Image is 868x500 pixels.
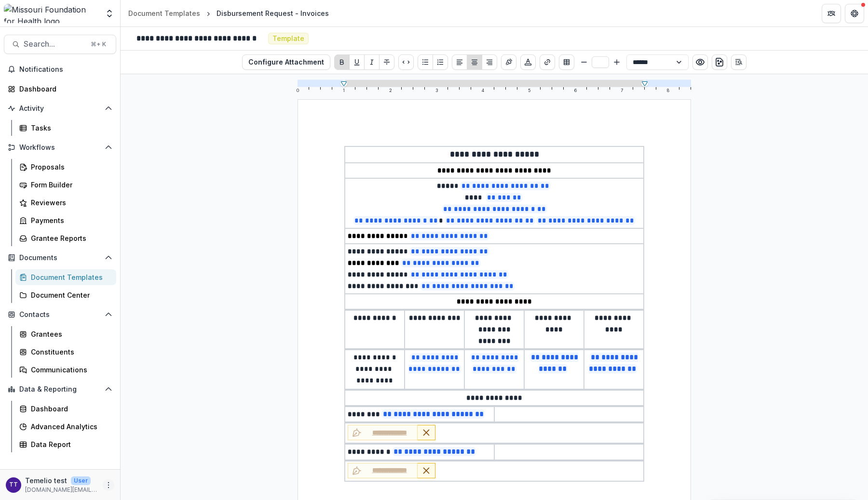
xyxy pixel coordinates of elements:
button: Bigger [611,56,623,68]
button: Insert Signature [501,54,516,70]
div: Constituents [31,347,108,357]
div: Proposals [31,162,108,172]
a: Reviewers [15,195,116,211]
span: Search... [24,39,85,49]
span: Activity [19,105,101,113]
button: Smaller [578,56,590,68]
p: User [71,476,91,485]
div: Dashboard [31,404,108,414]
button: Notifications [4,62,116,77]
span: Contacts [19,311,101,319]
a: Dashboard [4,81,116,97]
div: Form Builder [31,180,108,190]
div: ⌘ + K [89,39,108,50]
a: Proposals [15,159,116,175]
span: Workflows [19,144,101,152]
div: Grantee Reports [31,233,108,243]
a: Document Templates [124,6,204,20]
button: Remove Signature [418,425,435,440]
button: Search... [4,35,116,54]
img: Missouri Foundation for Health logo [4,4,99,23]
button: Bold [334,54,350,70]
button: Insert Table [559,54,574,70]
a: Advanced Analytics [15,419,116,434]
a: Form Builder [15,177,116,193]
div: Communications [31,365,108,375]
div: Reviewers [31,197,108,208]
div: Document Templates [31,272,108,282]
button: Code [398,54,414,70]
button: Open Workflows [4,140,116,155]
div: Tasks [31,123,108,133]
button: Italicize [364,54,380,70]
span: Data & Reporting [19,385,101,394]
a: Payments [15,212,116,228]
button: Open Editor Sidebar [731,54,746,70]
div: Advanced Analytics [31,421,108,432]
a: Grantee Reports [15,230,116,246]
button: Align Right [482,54,497,70]
button: Remove Signature [418,463,435,478]
button: Create link [540,54,555,70]
a: Grantees [15,326,116,342]
a: Document Center [15,287,116,303]
div: Data Report [31,439,108,449]
button: Strike [379,54,394,70]
button: Bullet List [418,54,433,70]
a: Document Templates [15,269,116,285]
button: Configure Attachment [242,54,330,70]
span: Template [272,35,304,43]
div: Document Center [31,290,108,300]
button: Choose font color [520,54,536,70]
button: Ordered List [433,54,448,70]
button: Get Help [845,4,864,23]
nav: breadcrumb [124,6,333,20]
button: Partners [822,4,841,23]
button: Open Activity [4,101,116,116]
div: Dashboard [19,84,108,94]
button: Open Contacts [4,307,116,322]
div: Temelio test [9,482,18,488]
a: Data Report [15,436,116,452]
button: Open Documents [4,250,116,265]
button: Align Left [452,54,467,70]
button: Open entity switcher [103,4,116,23]
button: More [103,479,114,491]
a: Constituents [15,344,116,360]
button: Preview preview-doc.pdf [692,54,708,70]
div: Document Templates [128,8,200,18]
a: Tasks [15,120,116,136]
p: [DOMAIN_NAME][EMAIL_ADDRESS][DOMAIN_NAME] [25,486,99,494]
div: Grantees [31,329,108,339]
button: Open Data & Reporting [4,382,116,397]
button: Align Center [467,54,482,70]
div: Disbursement Request - Invoices [217,8,329,18]
button: Underline [349,54,365,70]
span: Documents [19,254,101,262]
p: Temelio test [25,475,67,486]
a: Dashboard [15,401,116,417]
span: Notifications [19,66,112,74]
div: Payments [31,215,108,225]
a: Communications [15,362,116,378]
button: download-word [712,54,727,70]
